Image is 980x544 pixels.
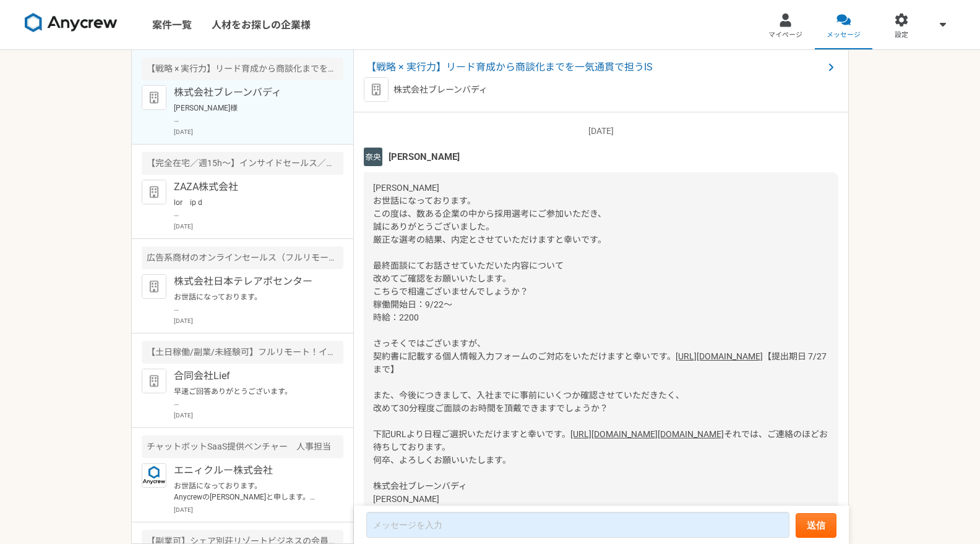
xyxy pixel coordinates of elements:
img: default_org_logo-42cde973f59100197ec2c8e796e4974ac8490bb5b08a0eb061ff975e4574aa76.png [142,369,166,393]
img: logo_text_blue_01.png [142,463,166,488]
img: default_org_logo-42cde973f59100197ec2c8e796e4974ac8490bb5b08a0eb061ff975e4574aa76.png [364,77,389,102]
a: [URL][DOMAIN_NAME] [676,351,763,361]
p: お世話になっております。 プロフィール拝見してとても魅力的なご経歴で、 ぜひ一度、弊社面談をお願いできないでしょうか？ [URL][DOMAIN_NAME][DOMAIN_NAME] 当社ですが... [174,291,327,314]
p: [DATE] [174,316,343,325]
p: [PERSON_NAME]様 お世話になっております。 スラックの招待よろしくお願いします。 引き続きよろしくお願いします。 [174,103,327,125]
span: 【戦略 × 実行力】リード育成から商談化までを一気通貫で担うIS [366,60,823,75]
div: チャットボットSaaS提供ベンチャー 人事担当 [142,435,343,458]
p: ZAZA株式会社 [174,180,327,195]
img: default_org_logo-42cde973f59100197ec2c8e796e4974ac8490bb5b08a0eb061ff975e4574aa76.png [142,274,166,299]
p: [DATE] [174,127,343,136]
span: [PERSON_NAME] [389,150,460,164]
p: 合同会社Lief [174,369,327,383]
p: [DATE] [174,505,343,514]
p: [DATE] [174,411,343,420]
span: メッセージ [827,30,861,40]
img: default_org_logo-42cde973f59100197ec2c8e796e4974ac8490bb5b08a0eb061ff975e4574aa76.png [142,85,166,110]
div: 【戦略 × 実行力】リード育成から商談化までを一気通貫で担うIS [142,57,343,80]
img: unnamed.png [364,148,382,166]
span: マイページ [768,30,802,40]
p: lor ip d sitametcons。 ADIPiscingelitse。 do、eiusmodtemporincididuntutlaboreetdo。 magnaaliquaenimad... [174,197,327,219]
img: default_org_logo-42cde973f59100197ec2c8e796e4974ac8490bb5b08a0eb061ff975e4574aa76.png [142,180,166,204]
span: 【提出期日 7/27まで】 また、今後につきまして、入社までに事前にいくつか確認させていただきたく、 改めて30分程度ご面談のお時間を頂戴できますでしょうか？ 下記URLより日程ご選択いただけま... [373,351,827,439]
img: 8DqYSo04kwAAAAASUVORK5CYII= [25,13,118,33]
p: エニィクルー株式会社 [174,463,327,478]
div: 広告系商材のオンラインセールス（フルリモート）募集 [142,246,343,269]
span: 設定 [895,30,908,40]
p: お世話になっております。 Anycrewの[PERSON_NAME]と申します。 本案件ですが、現在別の方で進んでいる案件となりますので、その方如何でのご案内とさせていただけますでしょうか？ 貴... [174,480,327,503]
p: 早速ご回答ありがとうございます。 一度、ご面談をさせて頂きたいと思いますので、候補日時を3つ程頂いてもよろしいでしょうか。 よろしくお願いします。 [174,386,327,408]
button: 送信 [796,513,836,538]
p: [DATE] [174,222,343,231]
p: 株式会社日本テレアポセンター [174,274,327,289]
p: 株式会社ブレーンバディ [393,83,488,96]
span: それでは、ご連絡のほどお待ちしております。 何卒、よろしくお願いいたします。 株式会社ブレーンバディ [PERSON_NAME] [373,429,828,504]
a: [URL][DOMAIN_NAME][DOMAIN_NAME] [570,429,724,439]
p: [DATE] [364,125,838,138]
div: 【土日稼働/副業/未経験可】フルリモート！インサイドセールス募集（長期案件） [142,341,343,364]
div: 【完全在宅／週15h〜】インサイドセールス／業界トップクラスのBtoBサービス [142,152,343,175]
p: 株式会社ブレーンバディ [174,85,327,100]
span: [PERSON_NAME] お世話になっております。 この度は、数ある企業の中から採用選考にご参加いただき、 誠にありがとうございました。 厳正な選考の結果、内定とさせていただけますと幸いです。... [373,183,676,361]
